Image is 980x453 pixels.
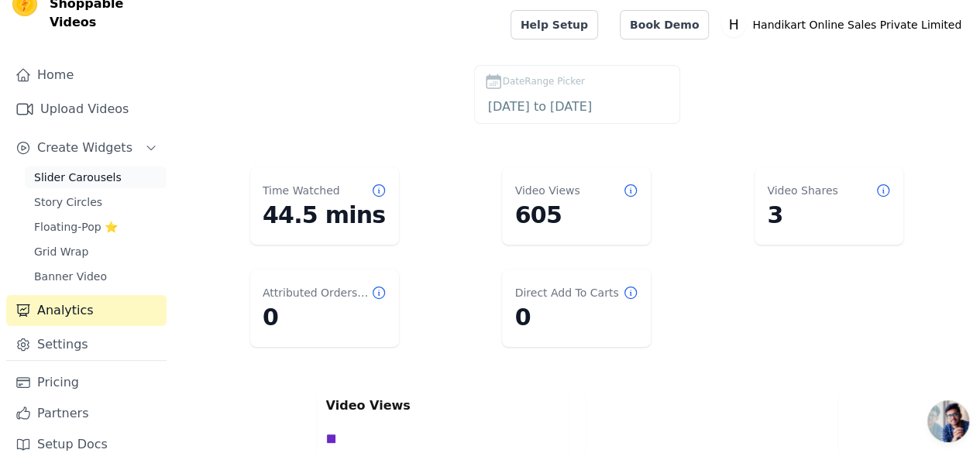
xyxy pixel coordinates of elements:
[34,219,118,235] span: Floating-Pop ⭐
[6,329,167,360] a: Settings
[746,11,968,39] p: Handikart Online Sales Private Limited
[721,11,968,39] button: H Handikart Online Sales Private Limited
[25,241,167,263] a: Grid Wrap
[514,201,638,229] dd: 605
[767,201,891,229] dd: 3
[503,74,585,88] span: DateRange Picker
[6,398,167,429] a: Partners
[927,400,969,442] div: Open chat
[37,139,132,157] span: Create Widgets
[34,269,107,284] span: Banner Video
[6,295,167,326] a: Analytics
[511,10,598,39] a: Help Setup
[326,396,559,415] p: Video Views
[514,183,579,198] dt: Video Views
[34,194,102,210] span: Story Circles
[263,201,387,229] dd: 44.5 mins
[322,430,555,448] div: Data groups
[25,166,167,188] a: Slider Carousels
[25,266,167,287] a: Banner Video
[6,94,167,125] a: Upload Videos
[514,304,638,331] dd: 0
[263,304,387,331] dd: 0
[620,10,709,39] a: Book Demo
[25,216,167,238] a: Floating-Pop ⭐
[6,367,167,398] a: Pricing
[34,244,88,259] span: Grid Wrap
[484,97,670,117] input: DateRange Picker
[767,183,837,198] dt: Video Shares
[25,191,167,213] a: Story Circles
[6,132,167,163] button: Create Widgets
[729,17,739,33] text: H
[263,183,340,198] dt: Time Watched
[34,170,122,185] span: Slider Carousels
[6,60,167,91] a: Home
[263,285,371,300] dt: Attributed Orders Count
[514,285,618,300] dt: Direct Add To Carts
